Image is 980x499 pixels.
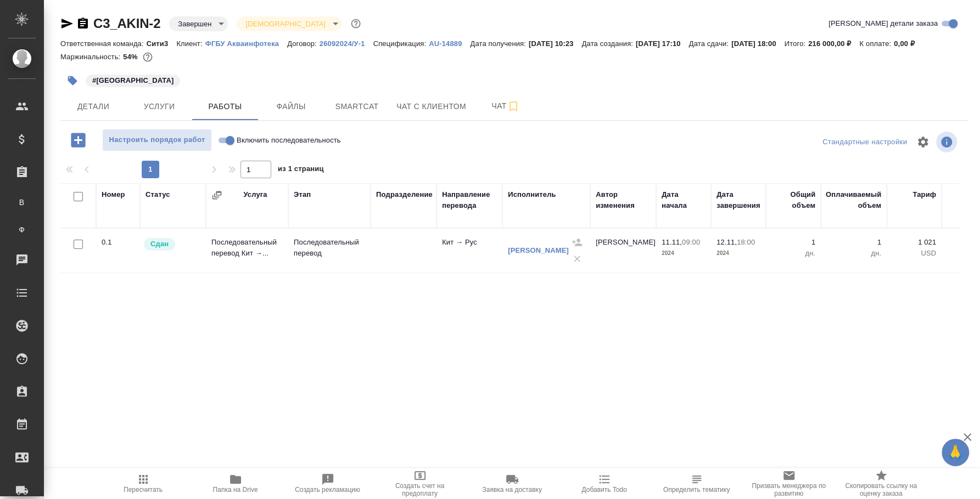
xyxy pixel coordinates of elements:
[76,17,89,30] button: Скопировать ссылку
[211,190,222,201] button: Сгруппировать
[213,486,258,494] span: Папка на Drive
[60,53,123,61] p: Маржинальность:
[508,246,569,254] a: [PERSON_NAME]
[743,468,835,499] button: Призвать менеджера по развитию
[785,39,808,48] p: Итого:
[85,75,181,84] span: ПЕКИН
[651,468,743,499] button: Определить тематику
[737,238,755,246] p: 18:00
[108,134,206,146] span: Настроить порядок работ
[8,219,36,241] a: Ф
[826,248,881,259] p: дн.
[859,39,894,48] p: К оплате:
[470,39,528,48] p: Дата получения:
[205,39,288,48] p: ФГБУ Акваинфотека
[60,39,147,48] p: Ответственная команда:
[771,237,815,248] p: 1
[826,237,881,248] p: 1
[199,100,251,114] span: Работы
[133,100,186,114] span: Услуги
[529,39,582,48] p: [DATE] 10:23
[102,237,135,248] div: 0.1
[380,482,460,497] span: Создать счет на предоплату
[147,39,177,48] p: Сити3
[123,53,140,61] p: 54%
[826,189,881,211] div: Оплачиваемый объем
[716,189,760,211] div: Дата завершения
[442,189,497,211] div: Направление перевода
[749,482,828,497] span: Призвать менеджера по развитию
[295,486,360,494] span: Создать рекламацию
[141,50,155,64] button: 1021.00 USD;
[93,16,160,31] a: C3_AKIN-2
[175,19,215,29] button: Завершен
[731,39,785,48] p: [DATE] 18:00
[320,38,373,48] a: 26092024/У-1
[682,238,700,246] p: 09:00
[242,19,328,29] button: [DEMOGRAPHIC_DATA]
[169,16,228,31] div: Завершен
[14,224,30,235] span: Ф
[662,248,705,259] p: 2024
[590,231,656,270] td: [PERSON_NAME]
[294,189,311,200] div: Этап
[92,75,173,86] p: #[GEOGRAPHIC_DATA]
[14,197,30,208] span: В
[376,189,433,200] div: Подразделение
[396,100,466,114] span: Чат с клиентом
[60,69,85,93] button: Добавить тэг
[287,39,320,48] p: Договор:
[842,482,921,497] span: Скопировать ссылку на оценку заказа
[892,248,936,259] p: USD
[282,468,374,499] button: Создать рекламацию
[662,238,682,246] p: 11.11,
[429,39,470,48] p: AU-14889
[102,129,212,151] button: Настроить порядок работ
[63,129,93,151] button: Добавить работу
[558,468,651,499] button: Добавить Todo
[143,237,200,252] div: Менеджер проверил работу исполнителя, передает ее на следующий этап
[466,468,558,499] button: Заявка на доставку
[176,39,205,48] p: Клиент:
[828,18,938,29] span: [PERSON_NAME] детали заказа
[206,231,288,270] td: Последовательный перевод Кит →...
[67,100,120,114] span: Детали
[374,468,466,499] button: Создать счет на предоплату
[662,189,705,211] div: Дата начала
[278,162,324,178] span: из 1 страниц
[102,189,125,200] div: Номер
[294,237,365,259] p: Последовательный перевод
[331,100,383,114] span: Smartcat
[482,486,541,494] span: Заявка на доставку
[436,231,502,270] td: Кит → Рус
[663,486,730,494] span: Определить тематику
[8,191,36,213] a: В
[894,39,923,48] p: 0,00 ₽
[910,129,936,155] span: Настроить таблицу
[936,132,959,152] span: Посмотреть информацию
[479,99,532,113] span: Чат
[189,468,282,499] button: Папка на Drive
[808,39,859,48] p: 216 000,00 ₽
[581,39,635,48] p: Дата создания:
[237,135,341,146] span: Включить последовательность
[820,134,910,151] div: split button
[507,100,520,113] svg: Подписаться
[373,39,429,48] p: Спецификация:
[243,189,267,200] div: Услуга
[237,16,341,31] div: Завершен
[716,238,737,246] p: 12.11,
[205,38,288,48] a: ФГБУ Акваинфотека
[508,189,556,200] div: Исполнитель
[596,189,651,211] div: Автор изменения
[349,16,363,31] button: Доп статусы указывают на важность/срочность заказа
[892,237,936,248] p: 1 021
[429,38,470,48] a: AU-14889
[145,189,170,200] div: Статус
[835,468,927,499] button: Скопировать ссылку на оценку заказа
[946,441,965,464] span: 🙏
[688,39,731,48] p: Дата сдачи:
[636,39,689,48] p: [DATE] 17:10
[320,39,373,48] p: 26092024/У-1
[124,486,163,494] span: Пересчитать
